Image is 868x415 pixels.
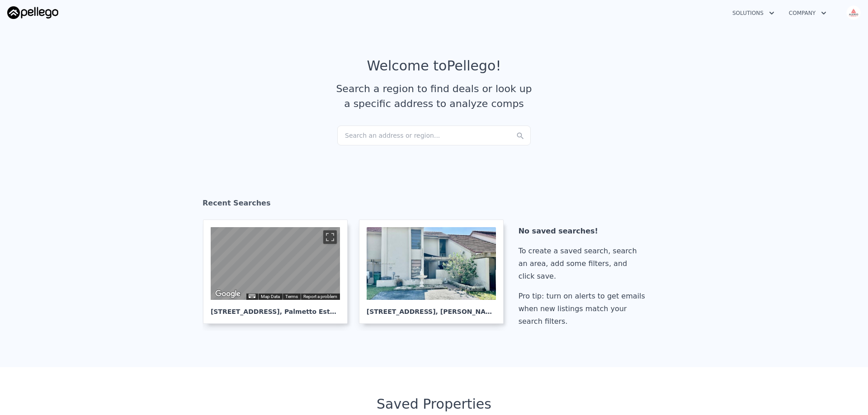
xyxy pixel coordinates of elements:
[211,227,340,300] div: Map
[846,5,861,20] img: avatar
[211,300,340,316] div: [STREET_ADDRESS] , Palmetto Estates
[203,219,355,324] a: Map [STREET_ADDRESS], Palmetto Estates
[519,290,649,328] div: Pro tip: turn on alerts to get emails when new listings match your search filters.
[213,288,243,300] a: Open this area in Google Maps (opens a new window)
[303,294,337,299] a: Report a problem
[367,58,501,74] div: Welcome to Pellego !
[337,126,531,145] div: Search an address or region...
[213,288,243,300] img: Google
[367,300,496,316] div: [STREET_ADDRESS] , [PERSON_NAME]
[203,191,665,219] div: Recent Searches
[725,5,782,21] button: Solutions
[333,81,535,111] div: Search a region to find deals or look up a specific address to analyze comps
[323,230,337,244] button: Toggle fullscreen view
[211,227,340,300] div: Street View
[782,5,834,21] button: Company
[261,294,280,300] button: Map Data
[7,6,58,19] img: Pellego
[249,294,255,298] button: Keyboard shortcuts
[203,396,665,412] div: Saved Properties
[359,219,511,324] a: [STREET_ADDRESS], [PERSON_NAME]
[519,245,649,283] div: To create a saved search, search an area, add some filters, and click save.
[285,294,298,299] a: Terms (opens in new tab)
[519,225,649,238] div: No saved searches!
